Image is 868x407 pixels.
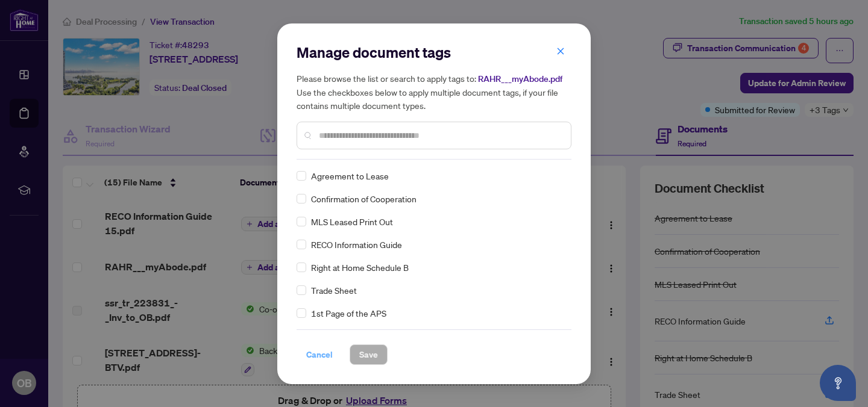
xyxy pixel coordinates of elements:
[311,261,409,274] span: Right at Home Schedule B
[311,238,402,251] span: RECO Information Guide
[311,306,386,320] span: 1st Page of the APS
[297,344,342,365] button: Cancel
[556,47,565,55] span: close
[297,72,571,112] h5: Please browse the list or search to apply tags to: Use the checkboxes below to apply multiple doc...
[297,43,571,62] h2: Manage document tags
[820,365,856,401] button: Open asap
[350,344,388,365] button: Save
[306,345,333,364] span: Cancel
[311,169,389,182] span: Agreement to Lease
[311,215,393,228] span: MLS Leased Print Out
[311,284,357,297] span: Trade Sheet
[478,73,562,84] span: RAHR___myAbode.pdf
[311,192,417,205] span: Confirmation of Cooperation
